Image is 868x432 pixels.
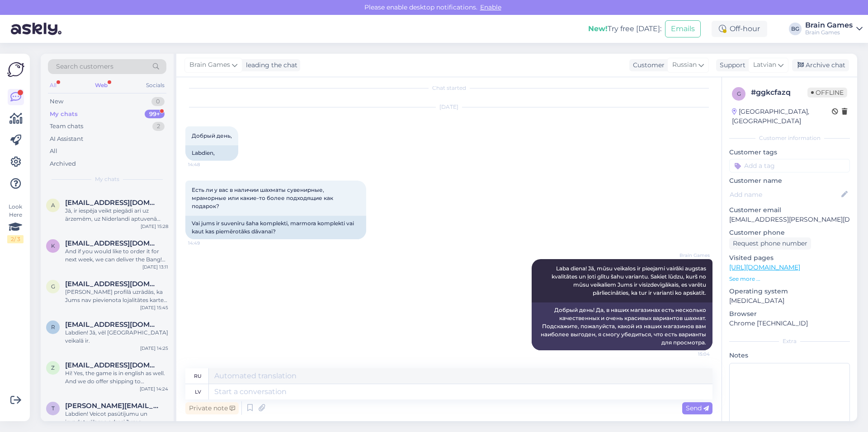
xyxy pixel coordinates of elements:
[729,319,850,328] p: Chrome [TECHNICAL_ID]
[140,386,168,392] div: [DATE] 14:24
[729,351,850,360] p: Notes
[729,228,850,237] p: Customer phone
[729,215,850,224] p: [EMAIL_ADDRESS][PERSON_NAME][DOMAIN_NAME]
[48,79,58,91] div: All
[194,368,202,384] div: ru
[65,402,159,410] span: tatjana.lamasa@inbox.lv
[552,265,708,296] span: Laba diena! Jā, mūsu veikalos ir pieejami vairāki augstas kvalitātes un ļoti glītu šahu variantu....
[50,159,76,168] div: Archived
[729,237,811,250] div: Request phone number
[676,351,710,358] span: 15:04
[185,402,239,414] div: Private note
[65,361,159,369] span: z.lobacevskij@gmail.com
[140,304,168,311] div: [DATE] 15:45
[50,97,63,106] div: New
[185,145,238,161] div: Labdien,
[189,60,230,70] span: Brain Games
[50,147,57,156] div: All
[65,199,159,207] span: alise.elizabete2112@gmail.com
[185,84,712,92] div: Chat started
[65,329,168,345] div: Labdien! Jā, vēl [GEOGRAPHIC_DATA] veikalā ir.
[716,60,745,70] div: Support
[65,247,168,264] div: And if you would like to order it for next week, we can deliver the Bang! Dice game to Olimpia.
[51,242,55,249] span: k
[753,60,776,70] span: Latvian
[729,176,850,186] p: Customer name
[477,3,504,11] span: Enable
[56,62,113,71] span: Search customers
[672,60,697,70] span: Russian
[729,337,850,345] div: Extra
[192,132,232,139] span: Добрый день,
[807,88,847,98] span: Offline
[51,324,55,330] span: r
[51,202,55,209] span: a
[93,79,109,91] div: Web
[152,122,165,131] div: 2
[52,405,55,412] span: t
[730,190,840,200] input: Add name
[65,207,168,223] div: Jā, ir iespēja veikt piegādi arī uz ārzemēm, uz Nīderlandi aptuvenā piegādes maksa ir no 8.99-28....
[65,239,159,247] span: kunknut@gmail.com
[729,205,850,215] p: Customer email
[195,384,201,399] div: lv
[792,59,849,71] div: Archive chat
[729,296,850,306] p: [MEDICAL_DATA]
[65,280,159,288] span: gunarscircenis@gmail.com
[729,309,850,319] p: Browser
[242,60,297,70] div: leading the chat
[805,22,863,36] a: Brain GamesBrain Games
[732,107,832,126] div: [GEOGRAPHIC_DATA], [GEOGRAPHIC_DATA]
[729,159,850,172] input: Add a tag
[737,90,741,97] span: g
[588,24,608,33] b: New!
[65,288,168,304] div: [PERSON_NAME] profilā uzrādās, ka Jums nav pievienota lojalitātes karte. Iespējams, ka kāda kļūme...
[50,135,83,144] div: AI Assistant
[51,364,55,371] span: z
[676,252,710,259] span: Brain Games
[192,186,335,209] span: Есть ли у вас в наличии шахматы сувенирные, мраморные или какие-то более подходящие как подарок?
[65,369,168,386] div: Hi! Yes, the game is in english as well. And we do offer shipping to [GEOGRAPHIC_DATA] through DP...
[588,23,661,34] div: Try free [DATE]:
[7,235,24,243] div: 2 / 3
[50,110,78,119] div: My chats
[729,263,800,271] a: [URL][DOMAIN_NAME]
[65,410,168,426] div: Labdien! Veicot pasūtījumu un ievadot vēlamo adresi Jums uzrādīsies izmaksas par sūtījumu
[185,216,366,239] div: Vai jums ir suvenīru šaha komplekti, marmora komplekti vai kaut kas piemērotāks dāvanai?
[686,404,709,412] span: Send
[140,345,168,352] div: [DATE] 14:25
[789,23,802,35] div: BG
[532,302,712,350] div: Добрый день! Да, в наших магазинах есть несколько качественных и очень красивых вариантов шахмат....
[7,203,24,243] div: Look Here
[629,60,665,70] div: Customer
[188,240,222,246] span: 14:49
[805,22,853,29] div: Brain Games
[51,283,55,290] span: g
[729,148,850,157] p: Customer tags
[729,134,850,142] div: Customer information
[712,21,767,37] div: Off-hour
[729,275,850,283] p: See more ...
[145,110,165,119] div: 99+
[141,223,168,230] div: [DATE] 15:28
[729,287,850,296] p: Operating system
[50,122,83,131] div: Team chats
[185,103,712,111] div: [DATE]
[805,29,853,36] div: Brain Games
[151,97,165,106] div: 0
[729,253,850,263] p: Visited pages
[665,20,701,37] button: Emails
[188,161,222,168] span: 14:48
[751,87,807,98] div: # ggkcfazq
[7,61,24,78] img: Askly Logo
[142,264,168,270] div: [DATE] 13:11
[65,321,159,329] span: rolands.silins@gmail.com
[144,79,166,91] div: Socials
[95,175,119,183] span: My chats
